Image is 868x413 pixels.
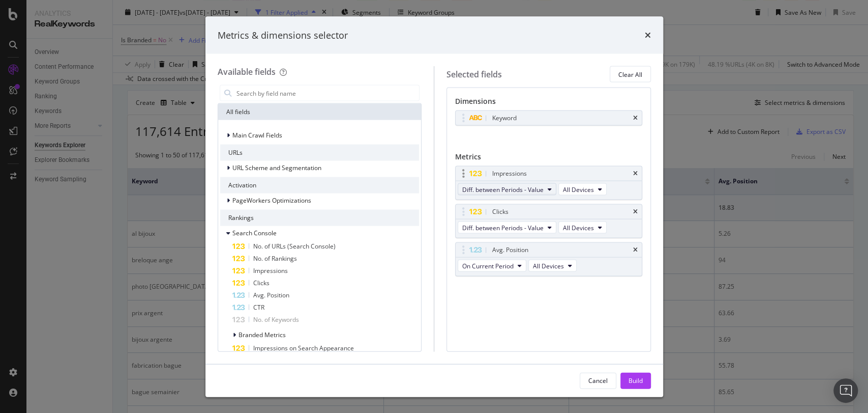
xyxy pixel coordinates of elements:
span: No. of Keywords [253,315,299,324]
button: On Current Period [458,260,526,272]
div: ImpressionstimesDiff. between Periods - ValueAll Devices [455,166,642,200]
div: Keywordtimes [455,111,642,126]
span: No. of URLs (Search Console) [253,242,336,251]
span: Impressions [253,266,288,275]
span: CTR [253,303,264,312]
div: ClickstimesDiff. between Periods - ValueAll Devices [455,204,642,238]
div: Rankings [220,210,420,226]
span: Clicks [253,279,270,287]
button: Build [620,372,651,389]
span: Avg. Position [253,291,289,299]
div: times [633,115,638,121]
div: Clicks [492,207,508,217]
input: Search by field name [235,86,420,101]
span: No. of Rankings [253,254,297,263]
span: Diff. between Periods - Value [462,223,544,232]
div: Keyword [492,113,517,123]
button: All Devices [558,222,607,234]
button: All Devices [528,260,577,272]
button: Diff. between Periods - Value [458,222,556,234]
button: Cancel [580,372,616,389]
span: PageWorkers Optimizations [232,196,311,205]
div: times [645,29,651,42]
span: Branded Metrics [238,331,286,339]
div: Available fields [218,66,276,77]
button: Diff. between Periods - Value [458,183,556,196]
span: On Current Period [462,261,514,270]
button: All Devices [558,183,607,196]
div: Avg. PositiontimesOn Current PeriodAll Devices [455,242,642,277]
div: Selected fields [446,68,502,80]
div: Impressions [492,169,527,179]
span: URL Scheme and Segmentation [232,163,321,172]
span: Main Crawl Fields [232,131,282,140]
span: Search Console [232,229,277,237]
div: Build [628,376,643,384]
span: All Devices [533,261,564,270]
div: Open Intercom Messenger [833,378,858,403]
span: Impressions on Search Appearance [253,344,354,352]
div: times [633,247,638,253]
span: All Devices [563,185,594,194]
span: All Devices [563,223,594,232]
div: Clear All [618,70,642,78]
button: Clear All [610,66,651,82]
div: Avg. Position [492,245,528,255]
div: Metrics & dimensions selector [218,29,348,42]
div: Cancel [588,376,608,384]
div: Metrics [455,152,642,166]
div: URLs [220,145,420,161]
span: Diff. between Periods - Value [462,185,544,194]
div: All fields [218,104,422,120]
div: times [633,171,638,177]
div: times [633,209,638,215]
div: Activation [220,177,420,194]
div: Dimensions [455,96,642,111]
div: modal [205,16,663,397]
